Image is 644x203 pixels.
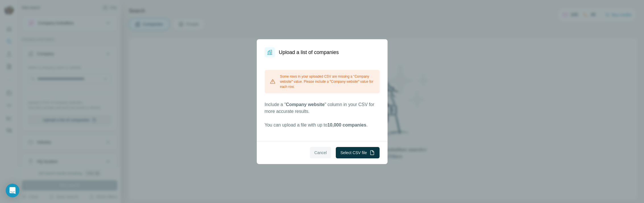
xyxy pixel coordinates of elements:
[6,184,19,197] div: Open Intercom Messenger
[327,123,366,127] span: 10,000 companies
[286,102,325,107] span: Company website
[336,147,379,158] button: Select CSV file
[314,150,327,156] span: Cancel
[265,122,380,129] p: You can upload a file with up to .
[310,147,332,158] button: Cancel
[279,48,339,56] h1: Upload a list of companies
[265,101,380,115] p: Include a " " column in your CSV for more accurate results.
[265,70,380,93] div: Some rows in your uploaded CSV are missing a "Company website" value. Please include a "Company w...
